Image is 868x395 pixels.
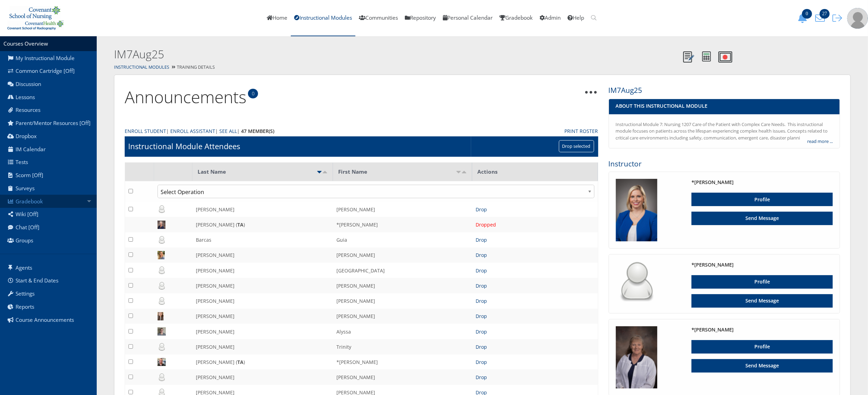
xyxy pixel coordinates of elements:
[476,267,487,274] a: Drop
[813,13,830,23] button: 27
[476,237,487,243] a: Drop
[609,85,840,95] h3: IM7Aug25
[616,326,657,389] img: 943_125_125.jpg
[691,193,833,206] a: Profile
[795,13,813,23] button: 0
[192,248,333,263] td: [PERSON_NAME]
[691,275,833,289] a: Profile
[125,86,246,108] a: Announcements0
[691,326,833,333] h4: *[PERSON_NAME]
[691,294,833,308] a: Send Message
[718,51,732,62] img: Record Video Note
[691,212,833,225] a: Send Message
[795,14,813,21] a: 0
[322,171,328,173] img: desc.png
[847,8,868,29] img: user-profile-default-picture.png
[192,163,333,181] th: Last Name
[128,141,240,152] h1: Instructional Module Attendees
[237,359,244,365] b: TA
[333,324,472,339] td: Alyssa
[192,293,333,309] td: [PERSON_NAME]
[461,171,467,173] img: desc.png
[192,355,333,370] td: [PERSON_NAME] ( )
[114,64,169,70] a: Instructional Modules
[472,163,598,181] th: Actions
[192,278,333,293] td: [PERSON_NAME]
[476,282,487,289] a: Drop
[219,127,237,135] a: See All
[476,328,487,335] a: Drop
[476,298,487,304] a: Drop
[248,89,258,98] span: 0
[333,202,472,217] td: [PERSON_NAME]
[476,221,594,228] div: Dropped
[333,278,472,293] td: [PERSON_NAME]
[702,51,711,61] img: Calculator
[192,202,333,217] td: [PERSON_NAME]
[333,369,472,385] td: [PERSON_NAME]
[476,313,487,319] a: Drop
[559,140,594,152] input: Drop selected
[97,62,868,73] div: Training Details
[683,51,694,62] img: Notes
[691,359,833,373] a: Send Message
[333,293,472,309] td: [PERSON_NAME]
[609,159,840,169] h3: Instructor
[192,339,333,354] td: [PERSON_NAME]
[317,171,322,173] img: asc_active.png
[476,252,487,258] a: Drop
[333,309,472,324] td: [PERSON_NAME]
[616,179,657,241] img: 10000008_125_125.jpg
[333,232,472,248] td: Guia
[476,374,487,380] a: Drop
[333,248,472,263] td: [PERSON_NAME]
[192,309,333,324] td: [PERSON_NAME]
[691,179,833,186] h4: *[PERSON_NAME]
[170,127,215,135] a: Enroll Assistant
[125,127,554,135] div: | | |
[114,47,679,62] h2: IM7Aug25
[565,127,598,135] a: Print Roster
[456,171,461,173] img: asc.png
[476,359,487,365] a: Drop
[813,14,830,21] a: 27
[192,217,333,232] td: [PERSON_NAME] ( )
[333,263,472,278] td: [GEOGRAPHIC_DATA]
[192,263,333,278] td: [PERSON_NAME]
[192,369,333,385] td: [PERSON_NAME]
[476,206,487,213] a: Drop
[691,340,833,354] a: Profile
[802,9,812,19] span: 0
[476,344,487,350] a: Drop
[192,232,333,248] td: Barcas
[807,138,833,145] a: read more ...
[333,163,472,181] th: First Name
[333,355,472,370] td: *[PERSON_NAME]
[333,217,472,232] td: *[PERSON_NAME]
[192,324,333,339] td: [PERSON_NAME]
[616,103,833,109] h4: About This Instructional Module
[3,40,48,47] a: Courses Overview
[237,221,244,228] b: TA
[691,261,833,268] h4: *[PERSON_NAME]
[333,339,472,354] td: Trinity
[125,127,166,135] a: Enroll Student
[616,261,657,303] img: user_64.png
[820,9,830,19] span: 27
[616,121,833,142] div: Instructional Module 7: Nursing 1207 Care of the Patient with Complex Care Needs. This instructio...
